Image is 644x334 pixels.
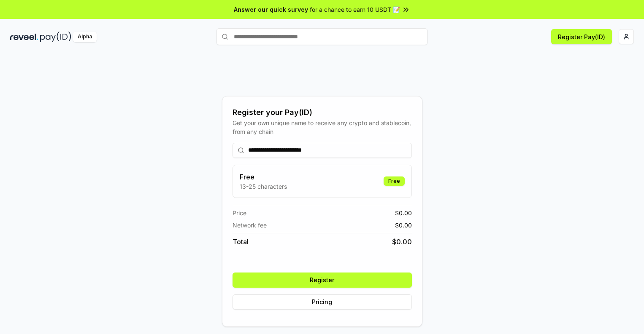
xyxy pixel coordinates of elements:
[233,273,412,288] button: Register
[40,32,71,42] img: pay_id
[233,221,267,230] span: Network fee
[233,107,412,118] div: Register your Pay(ID)
[10,32,38,42] img: reveel_dark
[384,176,405,186] div: Free
[73,32,97,42] div: Alpha
[233,294,412,310] button: Pricing
[395,221,412,230] span: $ 0.00
[392,237,412,247] span: $ 0.00
[395,208,412,217] span: $ 0.00
[234,5,308,14] span: Answer our quick survey
[240,172,287,182] h3: Free
[233,208,246,217] span: Price
[240,182,287,191] p: 13-25 characters
[233,118,412,136] div: Get your own unique name to receive any crypto and stablecoin, from any chain
[310,5,400,14] span: for a chance to earn 10 USDT 📝
[233,237,249,247] span: Total
[551,29,612,44] button: Register Pay(ID)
